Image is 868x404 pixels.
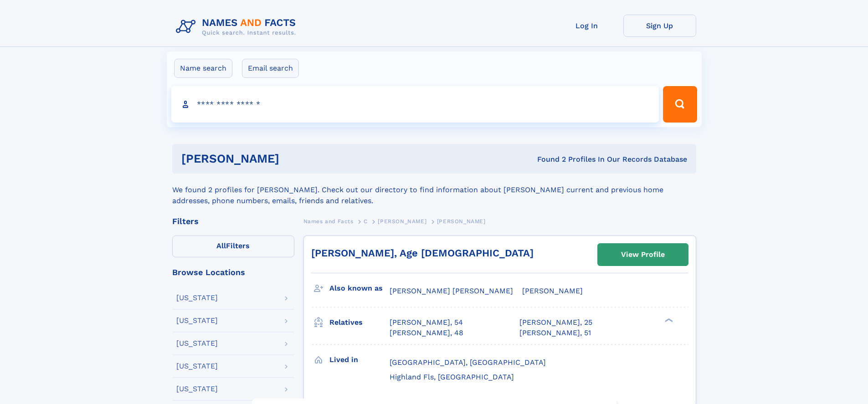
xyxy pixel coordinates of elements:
[303,215,354,227] a: Names and Facts
[176,385,218,393] div: [US_STATE]
[311,247,534,259] a: [PERSON_NAME], Age [DEMOGRAPHIC_DATA]
[519,328,591,338] a: [PERSON_NAME], 51
[550,15,623,37] a: Log In
[390,328,463,338] a: [PERSON_NAME], 48
[329,352,390,368] h3: Lived in
[519,317,592,327] a: [PERSON_NAME], 25
[390,373,514,381] span: Highland Fls, [GEOGRAPHIC_DATA]
[663,317,673,323] div: ❯
[621,244,665,265] div: View Profile
[378,218,426,225] span: [PERSON_NAME]
[390,317,463,327] a: [PERSON_NAME], 54
[242,59,299,78] label: Email search
[172,217,294,225] div: Filters
[378,215,426,227] a: [PERSON_NAME]
[663,86,697,123] button: Search Button
[172,174,696,206] div: We found 2 profiles for [PERSON_NAME]. Check out our directory to find information about [PERSON_...
[598,244,688,266] a: View Profile
[176,294,218,302] div: [US_STATE]
[390,358,546,367] span: [GEOGRAPHIC_DATA], [GEOGRAPHIC_DATA]
[172,235,294,257] label: Filters
[176,363,218,370] div: [US_STATE]
[437,218,486,225] span: [PERSON_NAME]
[176,340,218,347] div: [US_STATE]
[364,218,368,225] span: C
[172,268,294,276] div: Browse Locations
[522,286,583,295] span: [PERSON_NAME]
[172,15,303,39] img: Logo Names and Facts
[174,59,232,78] label: Name search
[390,286,513,295] span: [PERSON_NAME] [PERSON_NAME]
[329,315,390,330] h3: Relatives
[408,154,687,164] div: Found 2 Profiles In Our Records Database
[364,215,368,227] a: C
[329,281,390,296] h3: Also known as
[623,15,696,37] a: Sign Up
[216,241,226,250] span: All
[181,153,408,164] h1: [PERSON_NAME]
[171,86,659,123] input: search input
[176,317,218,324] div: [US_STATE]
